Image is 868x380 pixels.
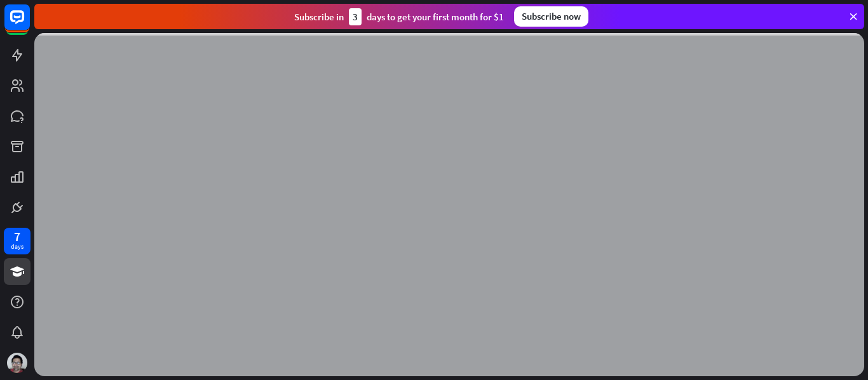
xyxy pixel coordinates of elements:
div: Subscribe now [514,6,588,27]
a: 7 days [4,228,31,254]
div: 7 [14,231,20,242]
div: Subscribe in days to get your first month for $1 [294,8,504,25]
div: days [11,242,24,251]
div: 3 [349,8,362,25]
